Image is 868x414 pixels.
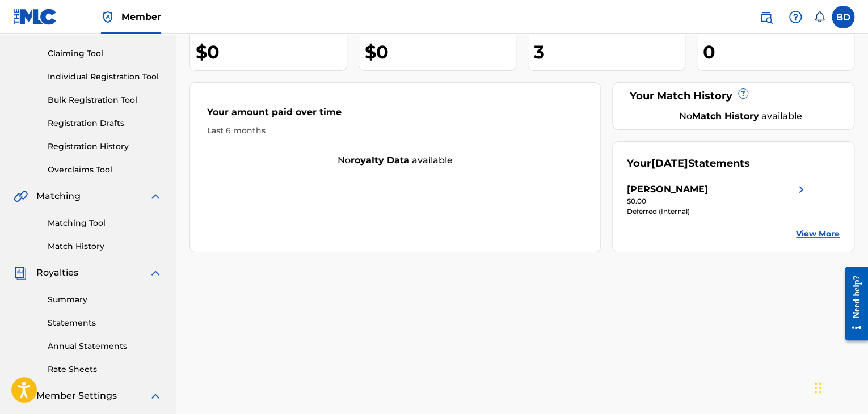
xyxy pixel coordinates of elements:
a: View More [796,228,840,240]
a: Bulk Registration Tool [48,94,162,106]
a: Statements [48,317,162,329]
a: [PERSON_NAME]right chevron icon$0.00Deferred (Internal) [627,183,808,217]
strong: royalty data [351,155,410,166]
a: Registration Drafts [48,117,162,129]
img: search [759,10,773,24]
span: ? [739,89,748,98]
div: No available [190,154,600,167]
a: Claiming Tool [48,48,162,60]
div: Help [784,6,807,28]
a: Matching Tool [48,217,162,229]
span: Member Settings [36,389,117,403]
span: [DATE] [651,157,688,170]
div: Your Statements [627,156,750,171]
img: expand [149,266,162,280]
a: Summary [48,294,162,306]
div: Deferred (Internal) [627,206,808,217]
div: Notifications [814,11,825,23]
a: Rate Sheets [48,364,162,375]
img: Top Rightsholder [101,10,115,24]
a: Annual Statements [48,340,162,352]
iframe: Chat Widget [811,360,868,414]
span: Royalties [36,266,78,280]
a: Public Search [755,6,777,28]
img: MLC Logo [14,9,57,25]
div: $0.00 [627,196,808,206]
div: $0 [365,39,516,65]
div: Your Match History [627,88,840,104]
strong: Match History [692,111,759,121]
div: Your amount paid over time [207,105,583,125]
img: help [789,10,802,24]
img: expand [149,389,162,403]
a: Match History [48,240,162,252]
span: Member [121,10,161,23]
a: Registration History [48,141,162,153]
div: 3 [534,39,685,65]
iframe: Resource Center [836,258,868,349]
a: Overclaims Tool [48,164,162,176]
div: Last 6 months [207,125,583,137]
a: Individual Registration Tool [48,71,162,83]
span: Matching [36,189,81,203]
img: expand [149,189,162,203]
div: $0 [196,39,347,65]
div: 0 [703,39,854,65]
img: right chevron icon [794,183,808,196]
img: Royalties [14,266,27,280]
div: User Menu [832,6,854,28]
div: No available [641,109,840,123]
div: Drag [815,371,821,405]
div: [PERSON_NAME] [627,183,708,196]
img: Matching [14,189,28,203]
